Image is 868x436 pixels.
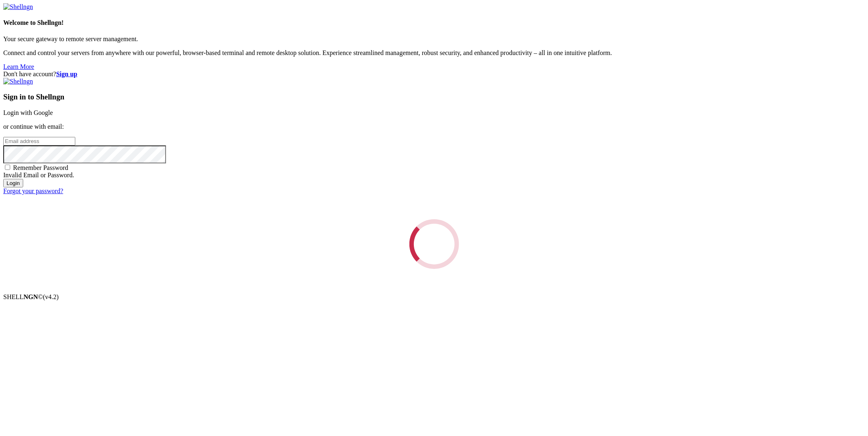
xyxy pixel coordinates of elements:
[3,187,63,194] a: Forgot your password?
[3,92,865,101] h3: Sign in to Shellngn
[3,179,23,187] input: Login
[13,164,68,171] span: Remember Password
[3,35,865,43] p: Your secure gateway to remote server management.
[3,19,865,26] h4: Welcome to Shellngn!
[3,109,53,116] a: Login with Google
[3,172,865,179] div: Invalid Email or Password.
[3,137,75,145] input: Email address
[3,3,33,11] img: Shellngn
[3,123,865,130] p: or continue with email:
[399,209,469,279] div: Loading...
[56,70,77,77] a: Sign up
[3,78,33,85] img: Shellngn
[5,165,10,170] input: Remember Password
[3,49,865,57] p: Connect and control your servers from anywhere with our powerful, browser-based terminal and remo...
[3,63,34,70] a: Learn More
[43,293,59,300] span: 4.2.0
[3,70,865,78] div: Don't have account?
[24,293,38,300] b: NGN
[3,293,59,300] span: SHELL ©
